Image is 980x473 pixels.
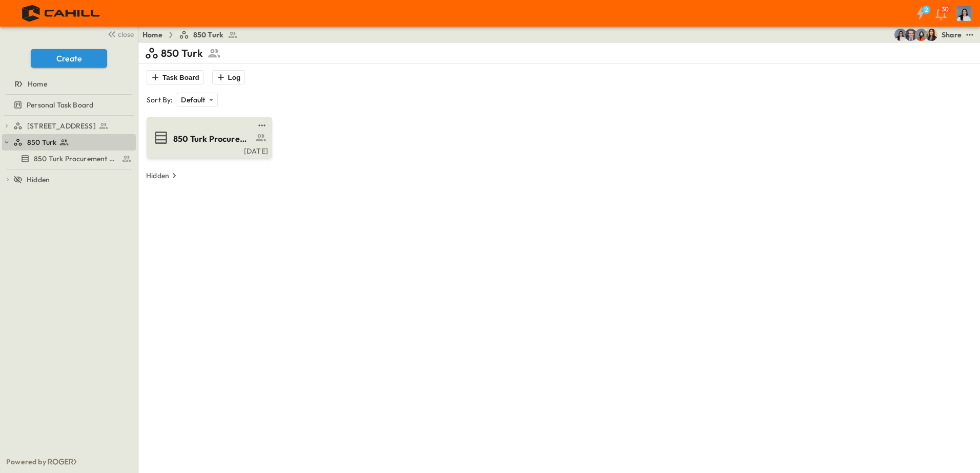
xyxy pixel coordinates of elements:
span: Personal Task Board [27,100,93,110]
div: Default [177,93,217,107]
p: 850 Turk [161,46,203,60]
button: test [964,29,976,41]
a: 850 Turk [179,30,238,40]
button: 2 [910,4,931,23]
span: close [118,29,134,39]
a: 850 Turk Procurement Log [149,130,268,146]
a: Home [142,30,162,40]
a: Home [2,77,134,91]
p: 30 [942,5,949,13]
nav: breadcrumbs [142,30,244,40]
button: close [103,27,136,41]
span: Hidden [27,175,50,185]
h6: 2 [925,6,928,14]
a: Personal Task Board [2,98,134,112]
div: 850 Turktest [2,134,136,150]
p: Hidden [146,170,169,181]
a: 850 Turk [13,135,134,149]
span: 850 Turk [27,137,56,147]
button: Log [212,70,245,84]
button: Create [31,49,107,68]
span: 850 Turk Procurement Log [34,154,117,164]
span: Home [28,79,47,89]
img: Jared Salin (jsalin@cahill-sf.com) [905,29,917,41]
img: 4f72bfc4efa7236828875bac24094a5ddb05241e32d018417354e964050affa1.png [12,3,111,24]
span: [STREET_ADDRESS] [27,121,96,131]
div: [STREET_ADDRESS]test [2,118,136,134]
a: 850 Turk Procurement Log [2,152,134,166]
div: 850 Turk Procurement Logtest [2,150,136,167]
img: Stephanie McNeill (smcneill@cahill-sf.com) [915,29,927,41]
button: Task Board [147,70,204,84]
p: Default [181,95,205,105]
div: Personal Task Boardtest [2,97,136,113]
a: [DATE] [149,146,268,154]
button: Hidden [142,168,183,183]
img: Profile Picture [956,6,972,21]
p: Sort By: [147,95,173,105]
span: 850 Turk [193,30,223,40]
span: 850 Turk Procurement Log [173,133,253,145]
button: test [256,119,268,132]
a: [STREET_ADDRESS] [13,119,134,133]
img: Cindy De Leon (cdeleon@cahill-sf.com) [894,29,907,41]
img: Kim Bowen (kbowen@cahill-sf.com) [925,29,937,41]
div: Share [942,30,962,40]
